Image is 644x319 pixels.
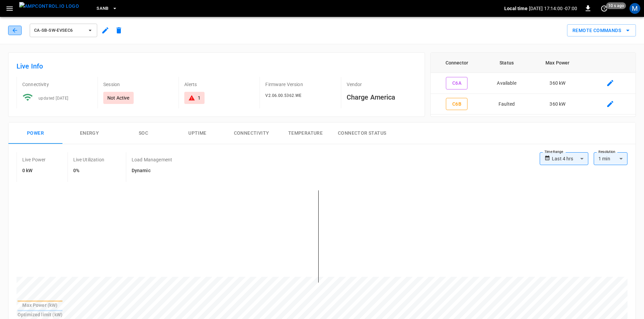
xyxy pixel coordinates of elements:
[599,3,610,14] button: set refresh interval
[431,53,483,73] th: Connector
[17,61,417,72] h6: Live Info
[567,24,636,37] button: Remote Commands
[224,123,278,144] button: Connectivity
[132,156,172,163] p: Load Management
[34,27,84,34] span: ca-sb-sw-evseC6
[530,73,585,94] td: 360 kW
[446,98,467,110] button: C6B
[530,94,585,115] td: 360 kW
[8,123,62,144] button: Power
[629,3,640,14] div: profile-icon
[103,81,173,88] p: Session
[431,53,636,114] table: connector table
[184,81,254,88] p: Alerts
[73,156,104,163] p: Live Utilization
[198,95,200,101] div: 1
[598,149,615,155] label: Resolution
[19,2,79,10] img: ampcontrol.io logo
[504,5,528,12] p: Local time
[73,167,104,175] h6: 0%
[332,123,392,144] button: Connector Status
[347,81,417,88] p: Vendor
[22,156,46,163] p: Live Power
[132,167,172,175] h6: Dynamic
[483,73,530,94] td: Available
[265,93,301,98] span: V2.06.00.5362.WE
[552,152,588,165] div: Last 4 hrs
[22,167,46,175] h6: 0 kW
[30,24,97,37] button: ca-sb-sw-evseC6
[606,2,626,9] span: 10 s ago
[107,95,130,101] p: Not Active
[567,24,636,37] div: remote commands options
[170,123,224,144] button: Uptime
[278,123,332,144] button: Temperature
[594,152,627,165] div: 1 min
[446,77,467,89] button: C6A
[116,123,170,144] button: SOC
[483,53,530,73] th: Status
[347,92,417,103] h6: Charge America
[529,5,577,12] p: [DATE] 17:14:00 -07:00
[22,81,92,88] p: Connectivity
[97,5,109,12] span: SanB
[530,53,585,73] th: Max Power
[544,149,563,155] label: Time Range
[94,2,120,15] button: SanB
[265,81,335,88] p: Firmware Version
[38,96,69,101] span: updated [DATE]
[62,123,116,144] button: Energy
[483,94,530,115] td: Faulted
